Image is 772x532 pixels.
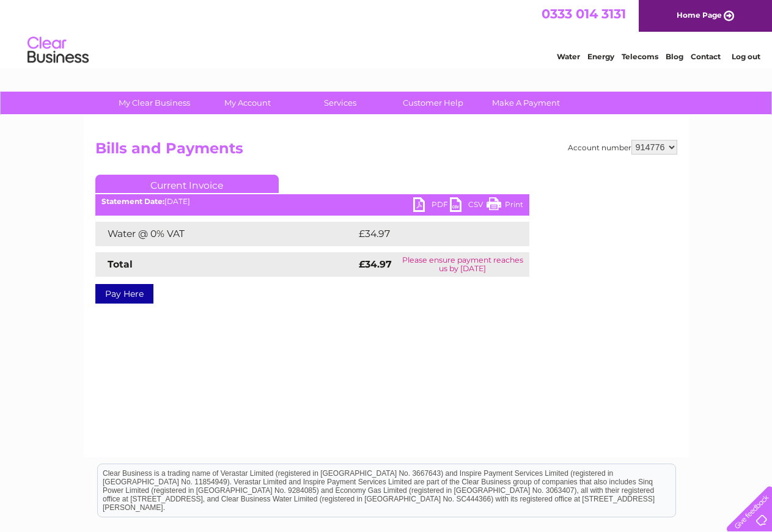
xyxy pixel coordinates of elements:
td: Please ensure payment reaches us by [DATE] [396,252,529,277]
b: Statement Date: [101,197,164,206]
div: Clear Business is a trading name of Verastar Limited (registered in [GEOGRAPHIC_DATA] No. 3667643... [98,7,675,59]
a: Make A Payment [476,92,576,114]
a: CSV [450,197,487,215]
a: My Clear Business [104,92,205,114]
a: Water [557,52,580,61]
img: logo.png [27,32,89,69]
strong: £34.97 [359,258,392,270]
div: Account number [568,140,677,155]
td: £34.97 [356,222,505,246]
a: PDF [413,197,450,215]
a: My Account [197,92,298,114]
td: Water @ 0% VAT [95,222,356,246]
a: Print [487,197,523,215]
h2: Bills and Payments [95,140,677,163]
a: Customer Help [383,92,483,114]
strong: Total [108,258,133,270]
a: Energy [587,52,614,61]
a: Contact [691,52,721,61]
a: Telecoms [622,52,658,61]
a: Pay Here [95,284,153,304]
a: Log out [732,52,760,61]
a: 0333 014 3131 [542,6,626,21]
a: Current Invoice [95,175,279,193]
div: [DATE] [95,197,529,206]
a: Services [290,92,391,114]
a: Blog [666,52,683,61]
